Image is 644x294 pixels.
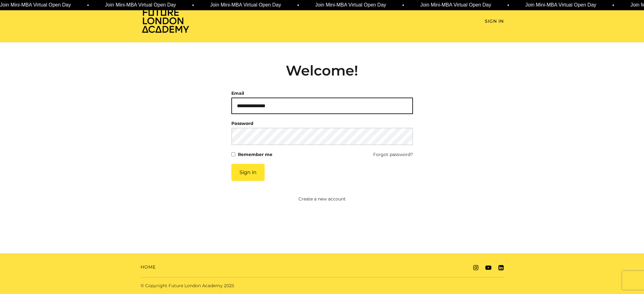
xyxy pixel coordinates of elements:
span: • [507,2,509,9]
a: Sign In [485,18,504,25]
label: Remember me [238,150,272,159]
span: • [87,2,89,9]
span: • [297,2,299,9]
a: Forgot password? [373,150,413,159]
div: © Copyright Future London Academy 2025 [136,283,322,289]
label: Email [231,89,244,98]
span: • [192,2,194,9]
a: Create a new account [201,196,443,202]
button: Sign in [231,164,265,181]
span: • [613,2,614,9]
img: Home Page [141,8,190,33]
label: Password [231,119,253,128]
a: Home [141,264,156,270]
span: • [402,2,404,9]
h2: Welcome! [231,62,413,79]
